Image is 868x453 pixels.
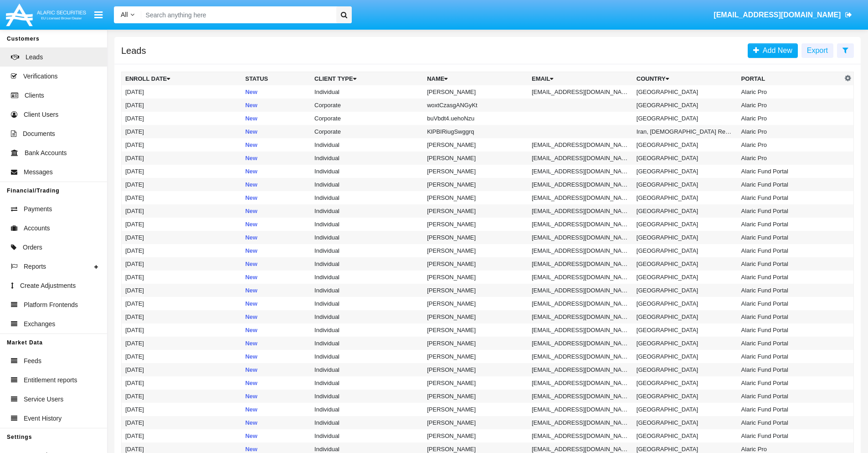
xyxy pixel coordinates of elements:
[311,257,423,271] td: Individual
[423,363,528,376] td: [PERSON_NAME]
[122,244,242,257] td: [DATE]
[24,224,50,233] span: Accounts
[738,363,842,376] td: Alaric Fund Portal
[311,85,423,99] td: Individual
[122,284,242,297] td: [DATE]
[633,138,738,151] td: [GEOGRAPHIC_DATA]
[122,204,242,218] td: [DATE]
[122,138,242,151] td: [DATE]
[738,337,842,350] td: Alaric Fund Portal
[633,244,738,257] td: [GEOGRAPHIC_DATA]
[738,284,842,297] td: Alaric Fund Portal
[423,151,528,165] td: [PERSON_NAME]
[24,204,52,214] span: Payments
[738,191,842,204] td: Alaric Fund Portal
[241,416,311,429] td: New
[738,125,842,138] td: Alaric Pro
[311,416,423,429] td: Individual
[738,403,842,416] td: Alaric Fund Portal
[528,244,633,257] td: [EMAIL_ADDRESS][DOMAIN_NAME]
[122,257,242,271] td: [DATE]
[311,231,423,244] td: Individual
[311,99,423,112] td: Corporate
[241,218,311,231] td: New
[241,165,311,178] td: New
[24,356,41,366] span: Feeds
[633,191,738,204] td: [GEOGRAPHIC_DATA]
[423,403,528,416] td: [PERSON_NAME]
[311,323,423,337] td: Individual
[122,125,242,138] td: [DATE]
[528,85,633,99] td: [EMAIL_ADDRESS][DOMAIN_NAME]
[122,376,242,390] td: [DATE]
[423,85,528,99] td: [PERSON_NAME]
[738,72,842,86] th: Portal
[241,244,311,257] td: New
[311,178,423,191] td: Individual
[122,429,242,443] td: [DATE]
[122,390,242,403] td: [DATE]
[24,110,58,120] span: Client Users
[738,297,842,310] td: Alaric Fund Portal
[528,72,633,86] th: Email
[311,310,423,323] td: Individual
[633,204,738,218] td: [GEOGRAPHIC_DATA]
[20,281,76,291] span: Create Adjustments
[738,390,842,403] td: Alaric Fund Portal
[122,297,242,310] td: [DATE]
[423,297,528,310] td: [PERSON_NAME]
[528,257,633,271] td: [EMAIL_ADDRESS][DOMAIN_NAME]
[311,125,423,138] td: Corporate
[241,390,311,403] td: New
[528,403,633,416] td: [EMAIL_ADDRESS][DOMAIN_NAME]
[241,72,311,86] th: Status
[423,350,528,363] td: [PERSON_NAME]
[633,416,738,429] td: [GEOGRAPHIC_DATA]
[738,151,842,165] td: Alaric Pro
[423,178,528,191] td: [PERSON_NAME]
[311,350,423,363] td: Individual
[528,218,633,231] td: [EMAIL_ADDRESS][DOMAIN_NAME]
[528,350,633,363] td: [EMAIL_ADDRESS][DOMAIN_NAME]
[122,310,242,323] td: [DATE]
[114,10,141,20] a: All
[423,271,528,284] td: [PERSON_NAME]
[633,151,738,165] td: [GEOGRAPHIC_DATA]
[423,99,528,112] td: woxtCzasgANGyKt
[528,231,633,244] td: [EMAIL_ADDRESS][DOMAIN_NAME]
[738,376,842,390] td: Alaric Fund Portal
[23,129,55,139] span: Documents
[423,416,528,429] td: [PERSON_NAME]
[801,43,833,58] button: Export
[241,376,311,390] td: New
[24,319,55,329] span: Exchanges
[5,1,87,28] img: Logo image
[528,416,633,429] td: [EMAIL_ADDRESS][DOMAIN_NAME]
[24,414,62,423] span: Event History
[122,99,242,112] td: [DATE]
[633,310,738,323] td: [GEOGRAPHIC_DATA]
[738,244,842,257] td: Alaric Fund Portal
[241,337,311,350] td: New
[759,47,792,54] span: Add New
[633,99,738,112] td: [GEOGRAPHIC_DATA]
[423,218,528,231] td: [PERSON_NAME]
[241,85,311,99] td: New
[24,395,63,404] span: Service Users
[122,363,242,376] td: [DATE]
[738,231,842,244] td: Alaric Fund Portal
[122,231,242,244] td: [DATE]
[122,85,242,99] td: [DATE]
[528,271,633,284] td: [EMAIL_ADDRESS][DOMAIN_NAME]
[633,284,738,297] td: [GEOGRAPHIC_DATA]
[528,310,633,323] td: [EMAIL_ADDRESS][DOMAIN_NAME]
[738,138,842,151] td: Alaric Pro
[738,323,842,337] td: Alaric Fund Portal
[26,52,43,62] span: Leads
[738,271,842,284] td: Alaric Fund Portal
[311,165,423,178] td: Individual
[528,151,633,165] td: [EMAIL_ADDRESS][DOMAIN_NAME]
[241,403,311,416] td: New
[528,204,633,218] td: [EMAIL_ADDRESS][DOMAIN_NAME]
[423,72,528,86] th: Name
